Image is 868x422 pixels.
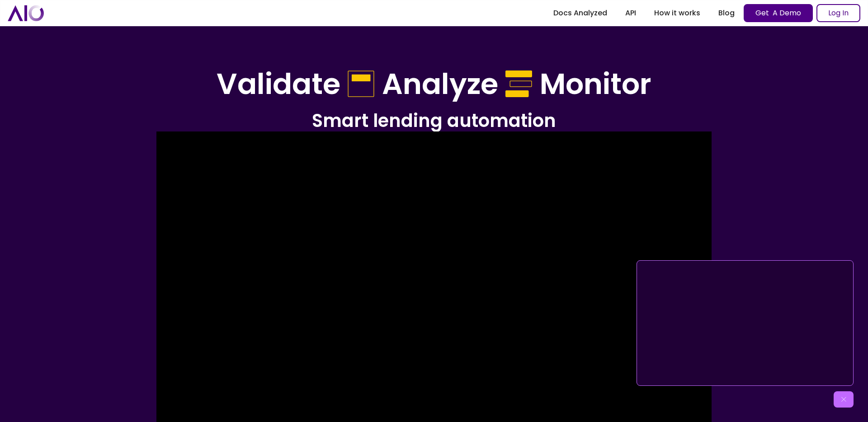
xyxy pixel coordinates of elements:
[382,67,498,102] h1: Analyze
[641,264,849,382] iframe: AIO - powering financial decision making
[709,5,744,21] a: Blog
[616,5,645,21] a: API
[217,67,340,102] h1: Validate
[8,5,44,21] a: home
[540,67,651,102] h1: Monitor
[816,4,860,22] a: Log In
[645,5,709,21] a: How it works
[544,5,616,21] a: Docs Analyzed
[176,109,692,132] h2: Smart lending automation
[744,4,813,22] a: Get A Demo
